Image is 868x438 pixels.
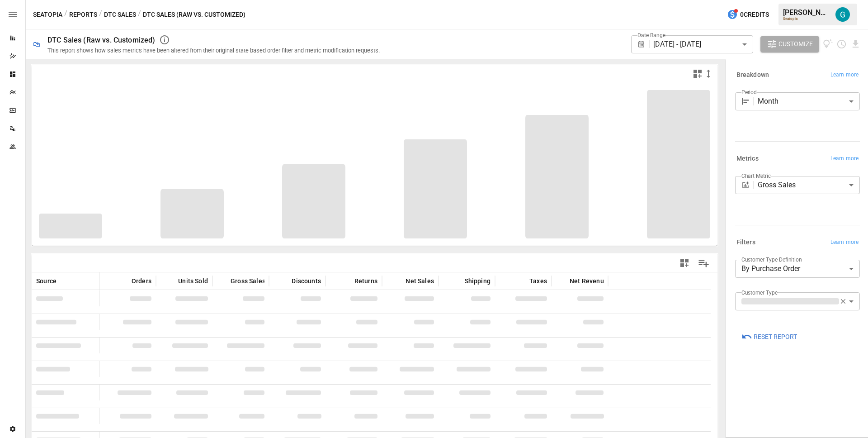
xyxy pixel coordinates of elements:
[830,238,859,247] span: Learn more
[723,6,773,23] button: 0Credits
[341,275,354,287] button: Sort
[465,276,491,286] span: Shipping
[783,8,830,17] div: [PERSON_NAME]
[69,9,97,20] button: Reports
[392,275,405,287] button: Sort
[637,31,665,39] label: Date Range
[47,36,156,44] div: DTC Sales (Raw vs. Customized)
[178,276,208,286] span: Units Sold
[741,289,778,296] label: Customer Type
[99,9,102,20] div: /
[835,7,850,22] img: Gavin Acres
[836,39,847,49] button: Schedule report
[850,39,861,49] button: Download report
[570,276,608,286] span: Net Revenue
[47,47,380,54] div: This report shows how sales metrics have been altered from their original state based order filte...
[33,9,62,20] button: Seatopia
[740,9,769,20] span: 0 Credits
[653,35,753,53] div: [DATE] - [DATE]
[830,154,859,163] span: Learn more
[830,71,859,80] span: Learn more
[760,36,819,52] button: Customize
[354,276,377,286] span: Returns
[741,88,757,96] label: Period
[778,38,813,50] span: Customize
[64,9,67,20] div: /
[278,275,291,287] button: Sort
[741,256,802,263] label: Customer Type Definition
[693,253,714,273] button: Manage Columns
[741,172,771,180] label: Chart Metric
[783,17,830,21] div: Seatopia
[231,276,265,286] span: Gross Sales
[132,276,151,286] span: Orders
[754,331,797,343] span: Reset Report
[529,276,547,286] span: Taxes
[735,260,860,278] div: By Purchase Order
[138,9,141,20] div: /
[758,92,860,110] div: Month
[556,275,569,287] button: Sort
[758,176,860,194] div: Gross Sales
[165,275,177,287] button: Sort
[736,238,755,248] h6: Filters
[736,154,759,164] h6: Metrics
[33,40,40,48] div: 🛍
[830,2,855,27] button: Gavin Acres
[57,275,70,287] button: Sort
[292,276,321,286] span: Discounts
[36,276,57,286] span: Source
[217,275,230,287] button: Sort
[406,276,434,286] span: Net Sales
[118,275,131,287] button: Sort
[516,275,528,287] button: Sort
[451,275,464,287] button: Sort
[823,36,833,52] button: View documentation
[104,9,136,20] button: DTC Sales
[735,328,803,345] button: Reset Report
[736,70,769,80] h6: Breakdown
